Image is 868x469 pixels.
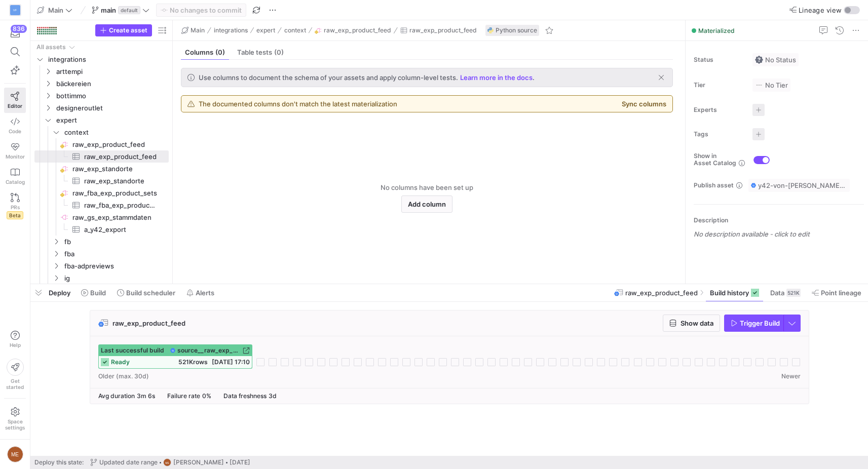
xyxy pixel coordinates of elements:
[34,248,169,260] div: Press SPACE to select this row.
[89,4,152,17] button: maindefault
[34,223,169,236] a: a_y42_export​​​​​​​​​
[487,27,494,33] img: undefined
[56,102,167,114] span: designeroutlet
[56,66,167,77] span: arttempi
[34,77,169,90] div: Press SPACE to select this row.
[98,392,135,400] span: Avg duration
[755,81,788,89] span: No Tier
[72,139,167,150] span: raw_exp_product_feed​​​​​​​​
[137,392,155,400] span: 3m 6s
[173,459,224,466] span: [PERSON_NAME]
[4,2,26,19] a: VF
[170,347,250,354] a: source__raw_exp_product_feed__raw_exp_product_feed
[724,315,783,332] button: Trigger Build
[4,403,26,435] a: Spacesettings
[755,56,763,64] img: No status
[48,6,63,14] span: Main
[111,359,130,366] span: ready
[284,27,306,34] span: context
[202,392,211,400] span: 0%
[312,24,394,36] button: raw_exp_product_feed
[179,24,207,36] button: Main
[256,27,275,34] span: expert
[4,355,26,394] button: Getstarted
[7,446,23,462] div: ME
[90,289,106,297] span: Build
[191,27,205,34] span: Main
[755,56,796,64] span: No Status
[64,272,167,284] span: ig
[196,289,214,297] span: Alerts
[4,444,26,465] button: ME
[4,113,26,138] a: Code
[710,289,749,297] span: Build history
[4,24,26,43] button: 836
[56,90,167,102] span: bottimmo
[694,106,744,113] span: Experts
[199,73,458,82] span: Use columns to document the schema of your assets and apply column-level tests.
[694,217,864,224] p: Description
[34,223,169,236] div: Press SPACE to select this row.
[48,54,167,65] span: integrations
[34,138,169,150] div: Press SPACE to select this row.
[199,73,541,82] div: .
[381,183,473,191] span: No columns have been set up
[101,6,116,14] span: main
[118,6,140,14] span: default
[185,49,225,56] span: Columns
[182,284,219,301] button: Alerts
[212,358,250,366] span: [DATE] 17:10
[34,138,169,150] a: raw_exp_product_feed​​​​​​​​
[77,284,110,301] button: Build
[752,53,799,66] button: No statusNo Status
[84,200,157,211] span: raw_fba_exp_product_sets​​​​​​​​​
[4,138,26,164] a: Monitor
[237,49,284,56] span: Table tests
[807,284,866,301] button: Point lineage
[109,27,147,34] span: Create asset
[49,289,70,297] span: Deploy
[34,90,169,102] div: Press SPACE to select this row.
[254,24,278,36] button: expert
[34,187,169,199] div: Press SPACE to select this row.
[34,150,169,163] div: Press SPACE to select this row.
[398,24,479,36] button: raw_exp_product_feed
[34,114,169,126] div: Press SPACE to select this row.
[694,56,744,63] span: Status
[34,211,169,223] div: Press SPACE to select this row.
[799,6,842,14] span: Lineage view
[64,127,167,138] span: context
[694,230,864,238] p: No description available - click to edit
[215,49,225,56] span: (0)
[4,164,26,189] a: Catalog
[34,65,169,77] div: Press SPACE to select this row.
[755,81,763,89] img: No tier
[34,459,84,466] span: Deploy this state:
[211,24,250,36] button: integrations
[786,289,801,297] div: 521K
[694,131,744,138] span: Tags
[34,260,169,272] div: Press SPACE to select this row.
[10,5,20,15] div: VF
[7,211,23,219] span: Beta
[34,150,169,163] a: raw_exp_product_feed​​​​​​​​​
[781,373,801,380] span: Newer
[72,163,167,175] span: raw_exp_standorte​​​​​​​​
[622,100,666,108] button: Sync columns
[694,82,744,89] span: Tier
[230,459,250,466] span: [DATE]
[625,289,698,297] span: raw_exp_product_feed
[752,79,790,92] button: No tierNo Tier
[214,27,248,34] span: integrations
[177,347,241,354] span: source__raw_exp_product_feed__raw_exp_product_feed
[99,459,158,466] span: Updated date range
[11,25,27,33] div: 836
[4,189,26,223] a: PRsBeta
[34,102,169,114] div: Press SPACE to select this row.
[34,199,169,211] div: Press SPACE to select this row.
[34,41,169,53] div: Press SPACE to select this row.
[34,211,169,223] a: raw_gs_exp_stammdaten​​​​​​​​
[282,24,309,36] button: context
[98,373,149,380] span: Older (max. 30d)
[5,418,25,431] span: Space settings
